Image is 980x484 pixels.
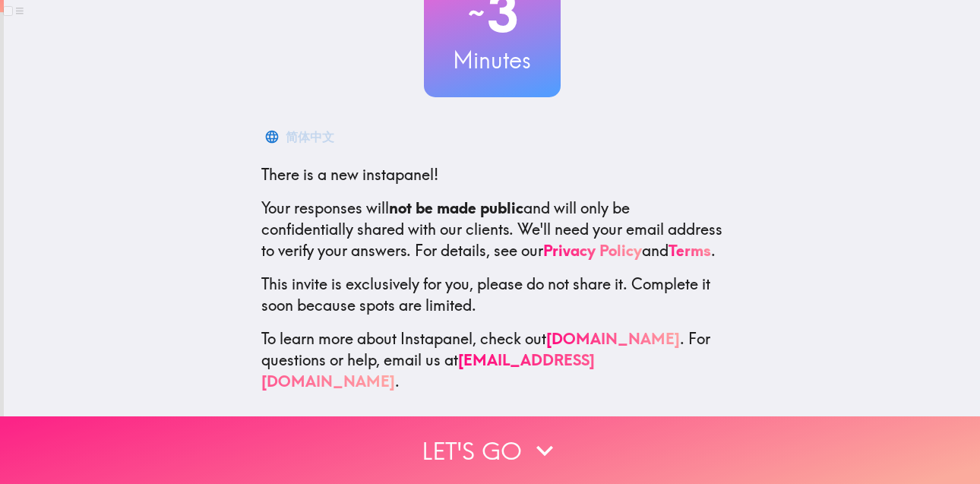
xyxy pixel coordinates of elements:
[3,6,13,16] input: ≡
[543,241,642,260] a: Privacy Policy
[261,122,340,152] button: 简体中文
[261,350,595,391] a: [EMAIL_ADDRESS][DOMAIN_NAME]
[15,1,24,20] span: ≡
[286,126,334,147] div: 简体中文
[546,329,680,348] a: [DOMAIN_NAME]
[261,328,723,392] p: To learn more about Instapanel, check out . For questions or help, email us at .
[389,198,523,217] b: not be made public
[261,198,723,261] p: Your responses will and will only be confidentially shared with our clients. We'll need your emai...
[424,44,561,76] h3: Minutes
[261,274,723,316] p: This invite is exclusively for you, please do not share it. Complete it soon because spots are li...
[261,165,438,184] span: There is a new instapanel!
[669,241,711,260] a: Terms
